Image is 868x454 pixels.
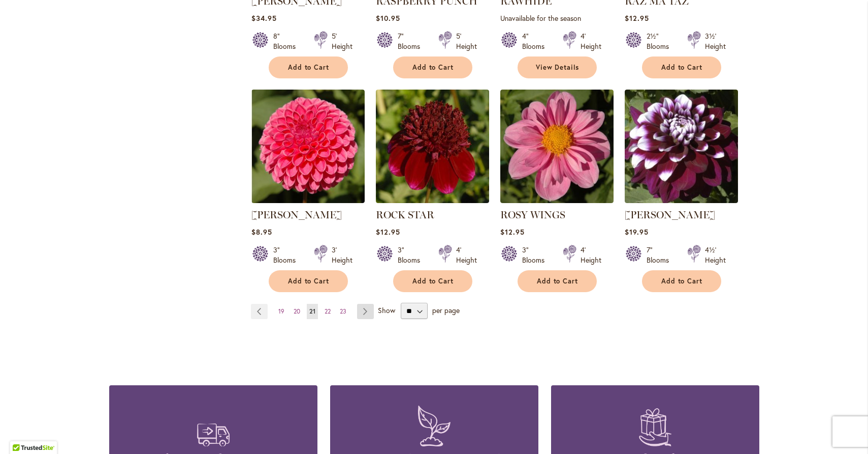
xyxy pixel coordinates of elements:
img: REBECCA LYNN [251,90,365,203]
button: Add to Cart [269,56,348,78]
div: 3" Blooms [273,245,302,265]
div: 5' Height [456,31,477,51]
span: $12.95 [625,13,649,23]
img: ROCK STAR [376,90,489,203]
div: 8" Blooms [273,31,302,51]
button: Add to Cart [642,270,721,292]
div: 7" Blooms [647,245,675,265]
a: ROSY WINGS [500,195,614,205]
button: Add to Cart [642,56,721,78]
div: 3" Blooms [522,245,551,265]
button: Add to Cart [518,270,597,292]
span: $19.95 [625,227,649,237]
img: Ryan C [625,90,738,203]
div: 4½' Height [705,245,726,265]
span: Add to Cart [412,63,454,72]
a: 20 [291,304,303,319]
div: 5' Height [332,31,352,51]
a: [PERSON_NAME] [625,209,715,221]
div: 3" Blooms [398,245,426,265]
iframe: Launch Accessibility Center [8,418,36,446]
span: $12.95 [500,227,525,237]
button: Add to Cart [393,270,472,292]
span: $8.95 [251,227,272,237]
div: 3' Height [332,245,352,265]
p: Unavailable for the season [500,13,614,23]
a: 22 [322,304,333,319]
span: Add to Cart [661,277,703,286]
button: Add to Cart [269,270,348,292]
span: Show [378,305,395,315]
img: ROSY WINGS [500,90,614,203]
a: REBECCA LYNN [251,195,365,205]
a: View Details [518,56,597,78]
span: View Details [536,63,580,72]
div: 3½' Height [705,31,726,51]
span: Add to Cart [288,63,330,72]
span: Add to Cart [288,277,330,286]
div: 7" Blooms [398,31,426,51]
span: 21 [309,307,315,315]
span: 20 [294,307,300,315]
span: $34.95 [251,13,277,23]
div: 4' Height [581,245,601,265]
a: 19 [276,304,287,319]
a: [PERSON_NAME] [251,209,342,221]
span: Add to Cart [537,277,578,286]
div: 2½" Blooms [647,31,675,51]
div: 4' Height [456,245,477,265]
span: 19 [278,307,284,315]
span: Add to Cart [661,63,703,72]
span: Add to Cart [412,277,454,286]
span: per page [432,305,460,315]
a: 23 [337,304,349,319]
div: 4" Blooms [522,31,551,51]
a: ROSY WINGS [500,209,565,221]
span: 23 [340,307,346,315]
span: $12.95 [376,227,400,237]
span: $10.95 [376,13,400,23]
span: 22 [325,307,331,315]
div: 4' Height [581,31,601,51]
button: Add to Cart [393,56,472,78]
a: ROCK STAR [376,195,489,205]
a: Ryan C [625,195,738,205]
a: ROCK STAR [376,209,434,221]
